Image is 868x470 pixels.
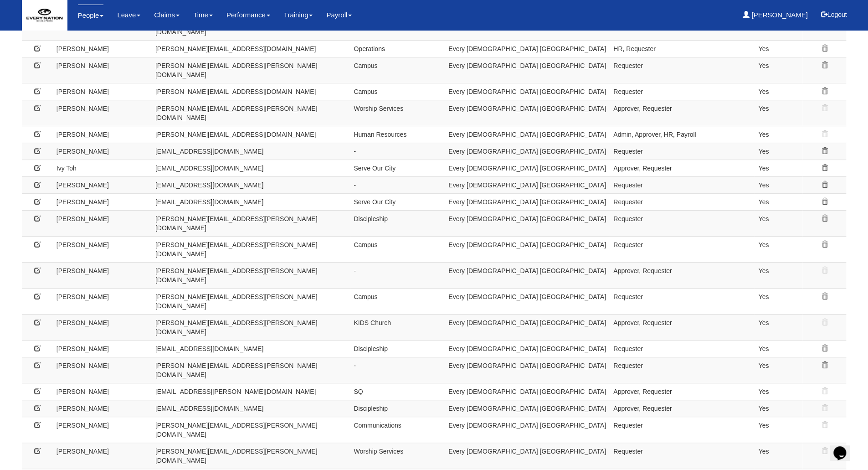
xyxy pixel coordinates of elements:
td: Requester [610,417,755,443]
td: [PERSON_NAME] [53,417,152,443]
td: Yes [755,143,802,160]
td: Campus [350,57,445,83]
td: - [350,262,445,288]
a: Training [284,5,313,26]
td: [PERSON_NAME][EMAIL_ADDRESS][PERSON_NAME][DOMAIN_NAME] [152,443,350,469]
td: Campus [350,288,445,314]
td: [EMAIL_ADDRESS][PERSON_NAME][DOMAIN_NAME] [152,383,350,400]
td: Serve Our City [350,193,445,210]
td: Ivy Toh [53,160,152,176]
td: [PERSON_NAME][EMAIL_ADDRESS][PERSON_NAME][DOMAIN_NAME] [152,57,350,83]
td: [PERSON_NAME] [53,126,152,143]
td: Serve Our City [350,160,445,176]
td: Every [DEMOGRAPHIC_DATA] [GEOGRAPHIC_DATA] [445,126,610,143]
td: Yes [755,236,802,262]
td: Admin, Approver, HR, Payroll [610,126,755,143]
td: [PERSON_NAME] [53,314,152,340]
td: [EMAIL_ADDRESS][DOMAIN_NAME] [152,143,350,160]
td: Every [DEMOGRAPHIC_DATA] [GEOGRAPHIC_DATA] [445,357,610,383]
td: Yes [755,57,802,83]
td: Campus [350,83,445,100]
td: [PERSON_NAME] [53,210,152,236]
td: Yes [755,314,802,340]
td: [PERSON_NAME][EMAIL_ADDRESS][PERSON_NAME][DOMAIN_NAME] [152,262,350,288]
td: Yes [755,443,802,469]
td: Every [DEMOGRAPHIC_DATA] [GEOGRAPHIC_DATA] [445,176,610,193]
td: [PERSON_NAME] [53,143,152,160]
td: Worship Services [350,443,445,469]
td: [PERSON_NAME] [53,443,152,469]
td: [EMAIL_ADDRESS][DOMAIN_NAME] [152,176,350,193]
td: Every [DEMOGRAPHIC_DATA] [GEOGRAPHIC_DATA] [445,288,610,314]
td: Yes [755,160,802,176]
td: Yes [755,288,802,314]
td: [PERSON_NAME] [53,340,152,357]
td: Worship Services [350,100,445,126]
td: [PERSON_NAME] [53,193,152,210]
td: Requester [610,83,755,100]
button: Logout [815,4,853,26]
a: People [78,5,104,26]
td: Discipleship [350,210,445,236]
td: HR, Requester [610,40,755,57]
td: [EMAIL_ADDRESS][DOMAIN_NAME] [152,193,350,210]
td: Communications [350,417,445,443]
td: Yes [755,210,802,236]
a: Claims [154,5,180,26]
td: Yes [755,357,802,383]
td: [PERSON_NAME] [53,100,152,126]
td: [PERSON_NAME][EMAIL_ADDRESS][PERSON_NAME][DOMAIN_NAME] [152,357,350,383]
td: - [350,176,445,193]
td: [PERSON_NAME] [53,400,152,417]
td: [PERSON_NAME][EMAIL_ADDRESS][PERSON_NAME][DOMAIN_NAME] [152,314,350,340]
td: KIDS Church [350,314,445,340]
td: [EMAIL_ADDRESS][DOMAIN_NAME] [152,400,350,417]
td: Approver, Requester [610,314,755,340]
td: Approver, Requester [610,400,755,417]
td: Every [DEMOGRAPHIC_DATA] [GEOGRAPHIC_DATA] [445,143,610,160]
td: [PERSON_NAME] [53,288,152,314]
td: Requester [610,193,755,210]
td: Requester [610,288,755,314]
td: Yes [755,262,802,288]
td: Approver, Requester [610,160,755,176]
td: Yes [755,126,802,143]
td: [PERSON_NAME][EMAIL_ADDRESS][PERSON_NAME][DOMAIN_NAME] [152,288,350,314]
td: [PERSON_NAME][EMAIL_ADDRESS][PERSON_NAME][DOMAIN_NAME] [152,210,350,236]
td: Yes [755,100,802,126]
td: Every [DEMOGRAPHIC_DATA] [GEOGRAPHIC_DATA] [445,383,610,400]
td: [PERSON_NAME] [53,236,152,262]
td: Every [DEMOGRAPHIC_DATA] [GEOGRAPHIC_DATA] [445,236,610,262]
td: Yes [755,40,802,57]
td: Yes [755,400,802,417]
td: Requester [610,57,755,83]
td: [PERSON_NAME] [53,262,152,288]
td: Every [DEMOGRAPHIC_DATA] [GEOGRAPHIC_DATA] [445,40,610,57]
td: Every [DEMOGRAPHIC_DATA] [GEOGRAPHIC_DATA] [445,193,610,210]
td: Approver, Requester [610,383,755,400]
td: [PERSON_NAME][EMAIL_ADDRESS][DOMAIN_NAME] [152,40,350,57]
td: Campus [350,236,445,262]
td: Yes [755,340,802,357]
td: [PERSON_NAME][EMAIL_ADDRESS][PERSON_NAME][DOMAIN_NAME] [152,236,350,262]
td: Every [DEMOGRAPHIC_DATA] [GEOGRAPHIC_DATA] [445,100,610,126]
td: Requester [610,443,755,469]
td: [PERSON_NAME] [53,176,152,193]
td: [EMAIL_ADDRESS][DOMAIN_NAME] [152,340,350,357]
a: Leave [117,5,140,26]
td: Requester [610,236,755,262]
iframe: chat widget [830,434,859,461]
td: [PERSON_NAME] [53,357,152,383]
td: Every [DEMOGRAPHIC_DATA] [GEOGRAPHIC_DATA] [445,57,610,83]
td: Every [DEMOGRAPHIC_DATA] [GEOGRAPHIC_DATA] [445,314,610,340]
td: Discipleship [350,400,445,417]
td: [PERSON_NAME][EMAIL_ADDRESS][PERSON_NAME][DOMAIN_NAME] [152,100,350,126]
td: Every [DEMOGRAPHIC_DATA] [GEOGRAPHIC_DATA] [445,83,610,100]
td: [PERSON_NAME] [53,57,152,83]
a: [PERSON_NAME] [743,5,808,26]
td: Every [DEMOGRAPHIC_DATA] [GEOGRAPHIC_DATA] [445,340,610,357]
td: Every [DEMOGRAPHIC_DATA] [GEOGRAPHIC_DATA] [445,443,610,469]
a: Payroll [326,5,352,26]
td: Approver, Requester [610,262,755,288]
td: [PERSON_NAME] [53,383,152,400]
